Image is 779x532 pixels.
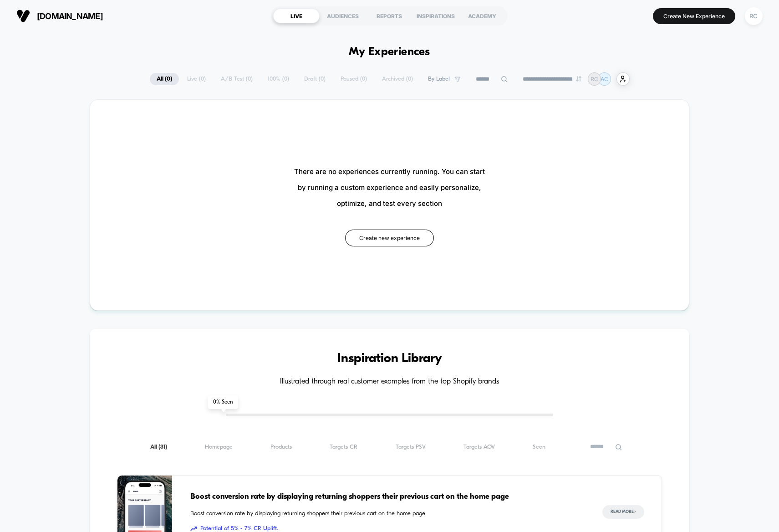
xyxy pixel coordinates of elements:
img: Visually logo [16,9,30,23]
span: Products [270,444,292,450]
span: Homepage [205,444,233,450]
span: 0 % Seen [208,395,238,409]
p: RC [591,76,598,82]
h3: Inspiration Library [117,352,662,366]
button: [DOMAIN_NAME] [14,9,106,23]
span: Targets AOV [463,444,495,450]
span: All ( 0 ) [150,73,179,85]
span: All [150,444,167,450]
button: Read More> [602,505,644,519]
span: Boost conversion rate by displaying returning shoppers their previous cart on the home page [190,509,584,518]
div: AUDIENCES [320,9,366,23]
span: By Label [428,76,450,82]
div: LIVE [273,9,320,23]
span: Targets PSV [396,444,426,450]
span: Seen [533,444,545,450]
button: Create New Experience [653,8,735,24]
span: ( 31 ) [158,444,167,450]
button: Create new experience [345,230,434,246]
span: Targets CR [330,444,357,450]
button: RC [742,7,765,26]
span: There are no experiences currently running. You can start by running a custom experience and easi... [294,164,485,211]
h4: Illustrated through real customer examples from the top Shopify brands [117,378,662,386]
h1: My Experiences [349,46,430,59]
div: ACADEMY [459,9,505,23]
span: [DOMAIN_NAME] [37,11,103,21]
p: AC [601,76,608,82]
img: end [576,76,581,82]
span: Boost conversion rate by displaying returning shoppers their previous cart on the home page [190,491,584,503]
div: REPORTS [366,9,412,23]
div: INSPIRATIONS [412,9,459,23]
div: RC [745,7,763,25]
